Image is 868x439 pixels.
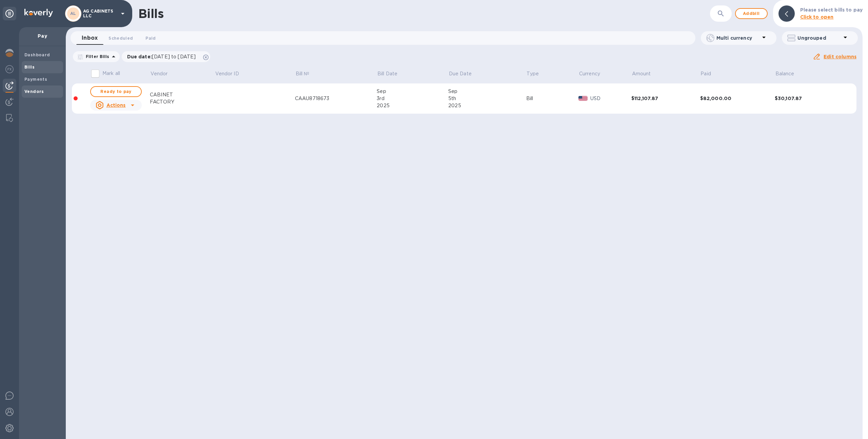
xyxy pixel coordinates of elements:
p: Bill № [296,70,310,77]
div: Unpin categories [3,7,16,20]
p: Vendor ID [215,70,239,77]
p: Vendor [151,70,168,77]
div: Due date:[DATE] to [DATE] [122,51,211,62]
span: Bill Date [377,70,406,77]
span: Balance [775,70,803,77]
p: Balance [775,70,794,77]
span: [DATE] to [DATE] [152,54,196,59]
p: Multi currency [716,35,760,41]
u: Actions [106,102,126,108]
div: Sep [448,88,526,95]
p: Mark all [102,70,120,77]
p: Currency [579,70,600,77]
b: Vendors [24,89,44,94]
span: Ready to pay [96,88,136,96]
p: Bill Date [377,70,397,77]
p: Due Date [449,70,472,77]
p: Type [527,70,539,77]
b: Bills [24,64,35,70]
span: Type [527,70,548,77]
div: 3rd [377,95,448,102]
p: Filter Bills [83,54,110,59]
img: USD [578,96,588,101]
span: Vendor [151,70,177,77]
p: Ungrouped [797,35,841,41]
div: 2025 [377,102,448,109]
img: Foreign exchange [5,65,14,73]
u: Edit columns [824,54,856,59]
span: Scheduled [108,35,133,42]
b: AL [70,11,76,16]
p: Paid [701,70,711,77]
div: Bill [526,95,578,102]
span: Add bill [741,9,762,18]
div: Sep [377,88,448,95]
span: Vendor ID [215,70,248,77]
button: Ready to pay [90,86,142,97]
div: CABINET [150,91,215,98]
b: Payments [24,77,47,82]
p: USD [590,95,631,102]
div: $82,000.00 [700,95,775,102]
h1: Bills [138,6,163,21]
p: AG CABINETS LLC [83,9,117,18]
p: Due date : [127,53,199,60]
b: Click to open [800,14,834,20]
span: Paid [701,70,720,77]
div: 2025 [448,102,526,109]
div: 5th [448,95,526,102]
div: $112,107.87 [631,95,700,102]
span: Amount [632,70,660,77]
div: $30,107.87 [775,95,844,102]
p: Pay [24,33,60,39]
div: FACTORY [150,98,215,106]
div: CAAU8718673 [295,95,377,102]
span: Paid [145,35,156,42]
p: Amount [632,70,651,77]
button: Addbill [735,8,768,19]
b: Please select bills to pay [800,7,863,13]
span: Inbox [82,33,98,43]
span: Due Date [449,70,480,77]
span: Bill № [296,70,318,77]
img: Logo [24,9,53,17]
b: Dashboard [24,52,50,57]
